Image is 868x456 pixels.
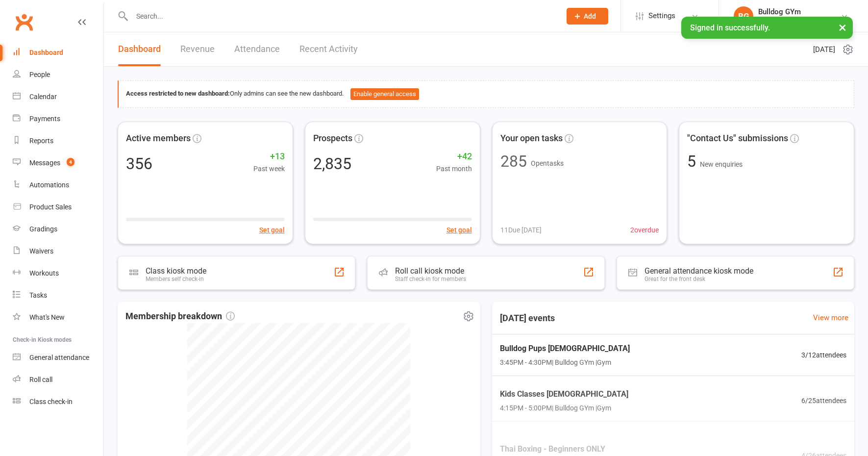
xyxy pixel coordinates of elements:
[313,131,352,146] span: Prospects
[801,350,846,360] span: 3 / 12 attendees
[500,403,628,413] span: 4:15PM - 5:00PM | Bulldog GYm | Gym
[13,64,103,86] a: People
[234,32,280,66] a: Attendance
[13,152,103,174] a: Messages 4
[395,266,466,276] div: Roll call kiosk mode
[13,174,103,196] a: Automations
[29,203,72,211] div: Product Sales
[436,150,472,164] span: +42
[813,312,848,324] a: View more
[500,225,542,235] span: 11 Due [DATE]
[645,276,753,282] div: Great for the front desk
[687,131,788,146] span: "Contact Us" submissions
[13,196,103,218] a: Product Sales
[180,32,215,66] a: Revenue
[29,181,69,189] div: Automations
[29,398,73,405] div: Class check-in
[13,391,103,413] a: Class kiosk mode
[29,291,47,299] div: Tasks
[834,17,851,38] button: ×
[125,309,235,324] span: Membership breakdown
[13,347,103,369] a: General attendance kiosk mode
[13,130,103,152] a: Reports
[126,88,846,100] div: Only admins can see the new dashboard.
[648,5,675,27] span: Settings
[630,225,659,235] span: 2 overdue
[67,158,74,166] span: 4
[13,284,103,306] a: Tasks
[129,9,554,23] input: Search...
[29,93,57,101] div: Calendar
[29,137,53,145] div: Reports
[687,152,700,171] span: 5
[758,7,841,16] div: Bulldog GYm
[299,32,358,66] a: Recent Activity
[29,159,60,167] div: Messages
[118,32,161,66] a: Dashboard
[253,150,285,164] span: +13
[500,131,563,146] span: Your open tasks
[259,225,285,235] button: Set goal
[395,276,466,282] div: Staff check-in for members
[492,309,563,327] h3: [DATE] events
[350,88,419,100] button: Enable general access
[13,86,103,108] a: Calendar
[700,160,743,168] span: New enquiries
[29,225,57,233] div: Gradings
[13,369,103,391] a: Roll call
[29,376,52,383] div: Roll call
[446,225,472,235] button: Set goal
[13,306,103,329] a: What's New
[801,395,846,406] span: 6 / 25 attendees
[12,10,36,34] a: Clubworx
[29,115,60,123] div: Payments
[13,218,103,240] a: Gradings
[436,163,472,174] span: Past month
[146,276,206,282] div: Members self check-in
[29,354,89,361] div: General attendance
[758,16,841,25] div: Bulldog Thai Boxing School
[13,108,103,130] a: Payments
[146,266,206,276] div: Class kiosk mode
[13,262,103,284] a: Workouts
[13,42,103,64] a: Dashboard
[500,388,628,401] span: Kids Classes [DEMOGRAPHIC_DATA]
[13,240,103,262] a: Waivers
[567,8,608,25] button: Add
[690,23,770,32] span: Signed in successfully.
[253,163,285,174] span: Past week
[500,357,630,368] span: 3:45PM - 4:30PM | Bulldog GYm | Gym
[584,12,596,20] span: Add
[29,313,65,321] div: What's New
[126,156,152,172] div: 356
[313,156,351,172] div: 2,835
[29,247,53,255] div: Waivers
[645,266,753,276] div: General attendance kiosk mode
[500,443,611,456] span: Thai Boxing - Beginners ONLY
[500,153,527,169] div: 285
[29,49,63,56] div: Dashboard
[813,44,835,55] span: [DATE]
[29,71,50,78] div: People
[126,131,191,146] span: Active members
[531,159,564,167] span: Open tasks
[126,90,230,97] strong: Access restricted to new dashboard:
[500,342,630,355] span: Bulldog Pups [DEMOGRAPHIC_DATA]
[734,6,753,26] div: BG
[29,269,59,277] div: Workouts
